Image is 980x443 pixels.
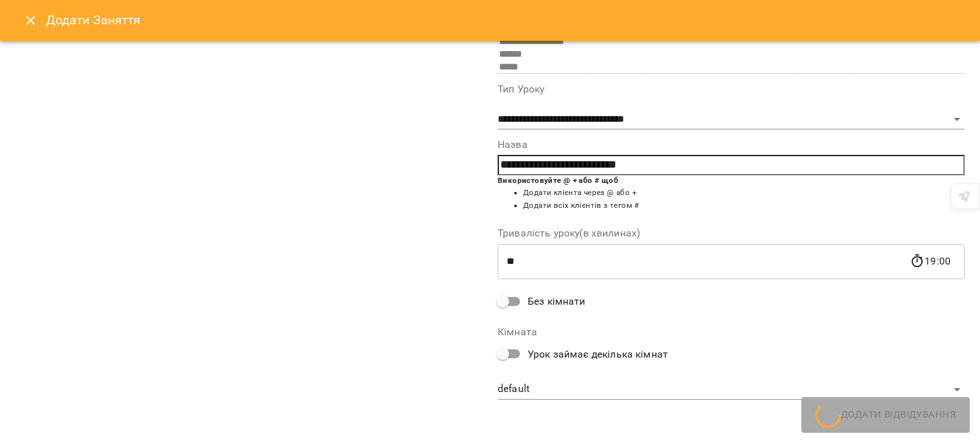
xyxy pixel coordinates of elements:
[46,10,965,30] h6: Додати Заняття
[528,347,668,362] span: Урок займає декілька кімнат
[498,379,965,400] div: default
[498,176,618,185] b: Використовуйте @ + або # щоб
[498,84,965,94] label: Тип Уроку
[523,200,965,212] li: Додати всіх клієнтів з тегом #
[498,327,965,337] label: Кімната
[15,5,46,36] button: Close
[523,187,965,200] li: Додати клієнта через @ або +
[498,140,965,150] label: Назва
[528,294,586,309] span: Без кімнати
[498,228,965,238] label: Тривалість уроку(в хвилинах)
